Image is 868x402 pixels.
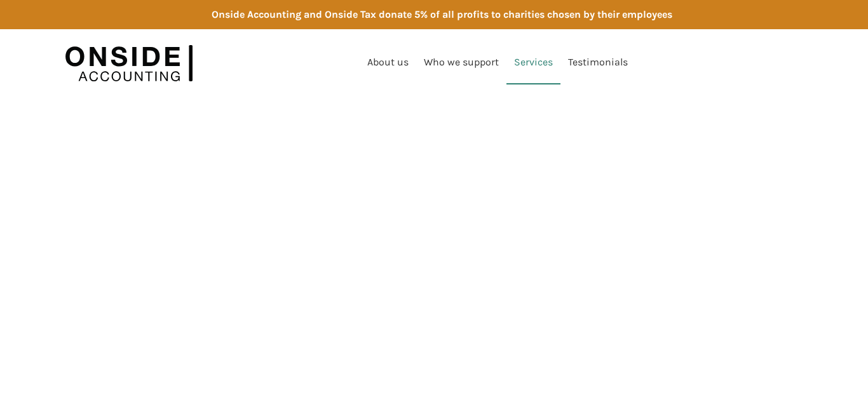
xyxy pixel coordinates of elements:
div: Onside Accounting and Onside Tax donate 5% of all profits to charities chosen by their employees [212,6,672,23]
a: Testimonials [560,41,635,84]
a: Services [506,41,560,84]
a: About us [360,41,416,84]
a: Who we support [416,41,506,84]
img: Onside Accounting [65,39,193,88]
